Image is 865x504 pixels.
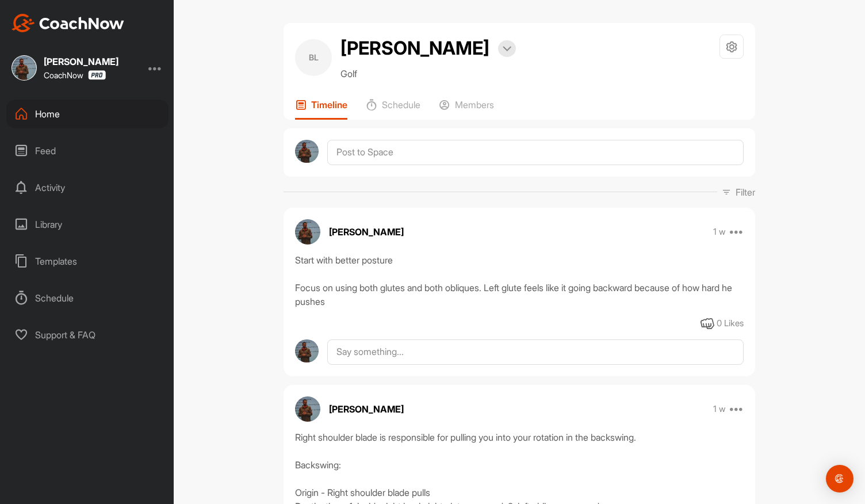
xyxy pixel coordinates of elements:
[295,39,332,76] div: BL
[6,173,169,202] div: Activity
[455,99,494,110] p: Members
[382,99,420,110] p: Schedule
[329,225,404,239] p: [PERSON_NAME]
[6,136,169,165] div: Feed
[340,35,489,62] h2: [PERSON_NAME]
[12,55,37,81] img: square_7fd945d0c4d5c5d636e371ad3c44613e.jpg
[713,403,726,415] p: 1 w
[503,46,511,52] img: arrow-down
[6,247,169,276] div: Templates
[88,70,106,80] img: CoachNow Pro
[295,339,319,363] img: avatar
[295,219,320,245] img: avatar
[295,396,320,422] img: avatar
[6,284,169,312] div: Schedule
[340,67,516,81] p: Golf
[6,100,169,128] div: Home
[12,14,124,32] img: CoachNow
[717,317,744,330] div: 0 Likes
[6,320,169,349] div: Support & FAQ
[295,140,319,163] img: avatar
[295,253,744,308] div: Start with better posture Focus on using both glutes and both obliques. Left glute feels like it ...
[44,57,118,66] div: [PERSON_NAME]
[826,465,853,492] div: Open Intercom Messenger
[736,185,755,199] p: Filter
[713,226,726,238] p: 1 w
[329,402,404,416] p: [PERSON_NAME]
[44,70,106,80] div: CoachNow
[311,99,347,110] p: Timeline
[6,210,169,239] div: Library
